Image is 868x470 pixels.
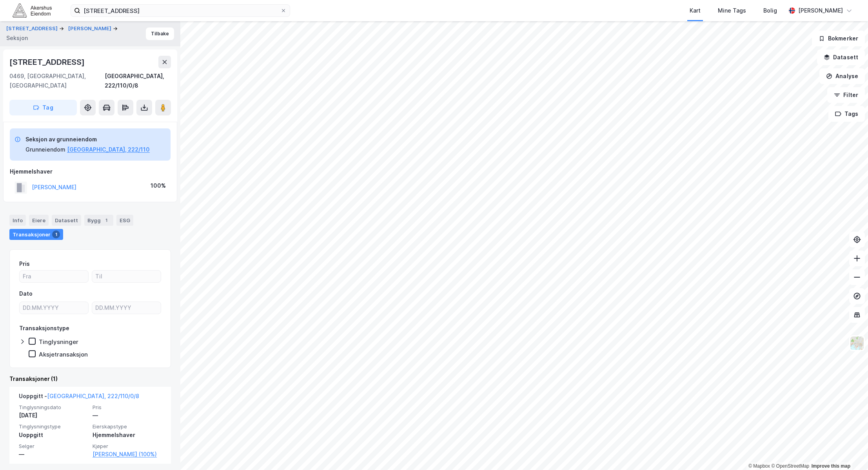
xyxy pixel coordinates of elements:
[93,450,162,459] a: [PERSON_NAME] (100%)
[19,289,33,298] div: Dato
[748,463,770,469] a: Mapbox
[9,229,63,240] div: Transaksjoner
[92,302,161,314] input: DD.MM.YYYY
[798,6,843,15] div: [PERSON_NAME]
[29,215,49,226] div: Eiere
[829,432,868,470] div: Kontrollprogram for chat
[19,404,88,411] span: Tinglysningsdato
[19,450,88,459] div: —
[93,423,162,430] span: Eierskapstype
[13,4,52,17] img: akershus-eiendom-logo.9091f326c980b4bce74ccdd9f866810c.svg
[102,216,110,224] div: 1
[817,49,865,65] button: Datasett
[25,135,150,144] div: Seksjon av grunneiendom
[9,100,77,115] button: Tag
[93,411,162,420] div: —
[812,31,865,46] button: Bokmerker
[9,56,86,68] div: [STREET_ADDRESS]
[850,336,864,351] img: Z
[19,391,139,404] div: Uoppgitt -
[67,145,150,154] button: [GEOGRAPHIC_DATA], 222/110
[828,106,865,122] button: Tags
[829,432,868,470] iframe: Chat Widget
[52,230,60,238] div: 1
[20,302,88,314] input: DD.MM.YYYY
[19,411,88,420] div: [DATE]
[39,338,78,346] div: Tinglysninger
[690,6,701,15] div: Kart
[52,215,81,226] div: Datasett
[146,27,174,40] button: Tilbake
[9,374,171,384] div: Transaksjoner (1)
[9,215,26,226] div: Info
[19,259,30,269] div: Pris
[20,271,88,282] input: Fra
[93,443,162,450] span: Kjøper
[763,6,777,15] div: Bolig
[718,6,746,15] div: Mine Tags
[10,167,171,176] div: Hjemmelshaver
[771,463,809,469] a: OpenStreetMap
[19,324,69,333] div: Transaksjonstype
[812,463,850,469] a: Improve this map
[6,25,59,33] button: [STREET_ADDRESS]
[105,71,171,90] div: [GEOGRAPHIC_DATA], 222/110/0/8
[827,87,865,103] button: Filter
[39,351,88,358] div: Aksjetransaksjon
[84,215,113,226] div: Bygg
[80,5,280,16] input: Søk på adresse, matrikkel, gårdeiere, leietakere eller personer
[19,443,88,450] span: Selger
[819,68,865,84] button: Analyse
[93,404,162,411] span: Pris
[92,271,161,282] input: Til
[116,215,133,226] div: ESG
[151,181,166,190] div: 100%
[93,430,162,440] div: Hjemmelshaver
[9,71,105,90] div: 0469, [GEOGRAPHIC_DATA], [GEOGRAPHIC_DATA]
[25,145,65,154] div: Grunneiendom
[19,423,88,430] span: Tinglysningstype
[6,33,28,43] div: Seksjon
[68,25,113,33] button: [PERSON_NAME]
[19,430,88,440] div: Uoppgitt
[47,393,139,399] a: [GEOGRAPHIC_DATA], 222/110/0/8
